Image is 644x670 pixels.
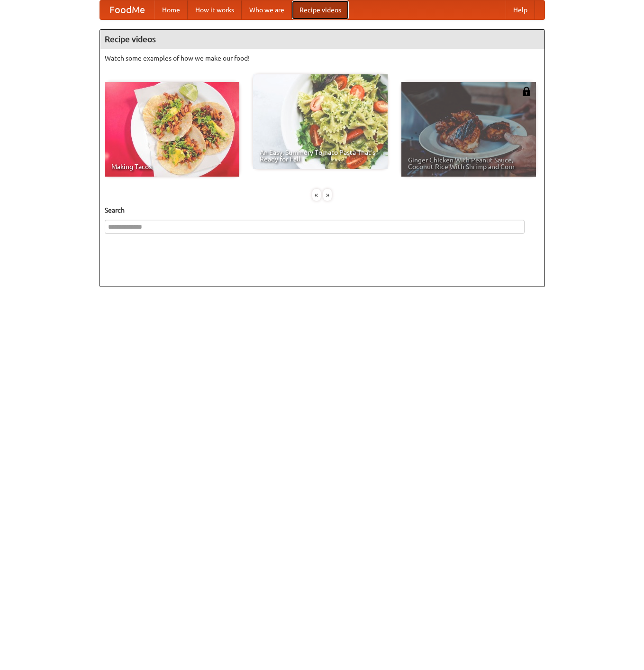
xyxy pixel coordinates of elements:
h4: Recipe videos [100,30,544,49]
a: FoodMe [100,0,154,19]
a: How it works [188,0,242,19]
a: Who we are [242,0,292,19]
span: An Easy, Summery Tomato Pasta That's Ready for Fall [260,149,381,162]
a: Recipe videos [292,0,349,19]
img: 483408.png [522,87,531,96]
a: Making Tacos [105,82,239,177]
p: Watch some examples of how we make our food! [105,54,540,63]
h5: Search [105,205,540,215]
a: An Easy, Summery Tomato Pasta That's Ready for Fall [253,74,388,169]
div: » [323,189,332,201]
span: Making Tacos [111,163,233,170]
div: « [312,189,321,201]
a: Home [154,0,188,19]
a: Help [506,0,535,19]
